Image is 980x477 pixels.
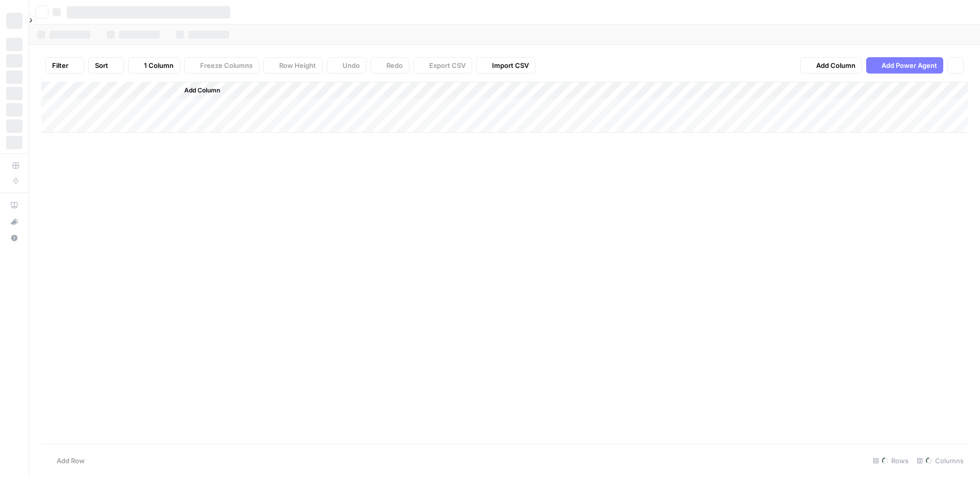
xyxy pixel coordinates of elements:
button: Help + Support [6,230,22,246]
span: Redo [386,60,403,70]
button: Redo [371,57,409,74]
button: Row Height [263,57,323,74]
span: Row Height [279,60,316,70]
span: Add Column [816,60,855,70]
span: Add Column [184,86,220,95]
div: What's new? [7,214,22,229]
button: What's new? [6,213,22,230]
a: AirOps Academy [6,197,22,213]
button: Add Power Agent [866,57,943,74]
button: Add Column [171,84,224,97]
button: Undo [327,57,366,74]
span: Add Row [57,456,85,466]
div: Columns [913,452,968,469]
button: Add Row [41,452,91,469]
span: Sort [95,60,108,70]
button: Import CSV [476,57,535,74]
button: Sort [88,57,124,74]
span: Add Power Agent [881,60,937,70]
span: 1 Column [144,60,174,70]
button: Freeze Columns [184,57,259,74]
div: Rows [869,452,913,469]
button: Add Column [800,57,862,74]
button: Export CSV [413,57,472,74]
button: Filter [45,57,84,74]
span: Undo [342,60,360,70]
span: Filter [52,60,68,70]
button: 1 Column [128,57,180,74]
span: Freeze Columns [200,60,253,70]
span: Export CSV [429,60,465,70]
span: Import CSV [492,60,529,70]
